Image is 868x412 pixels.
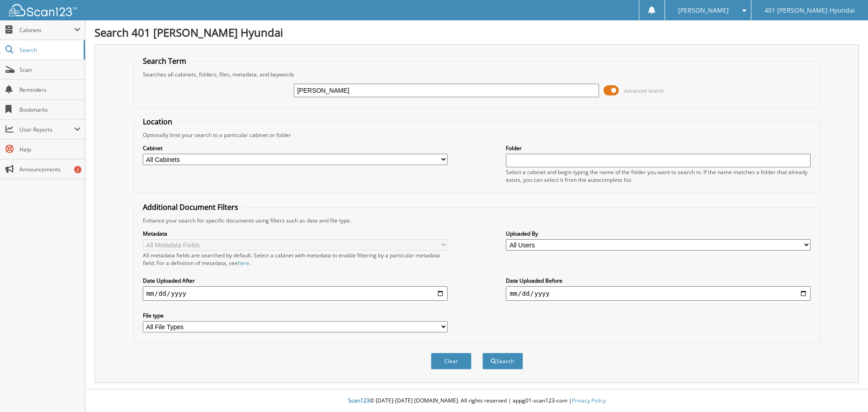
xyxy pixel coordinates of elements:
iframe: Chat Widget [823,369,868,412]
span: 401 [PERSON_NAME] Hyundai [764,8,855,13]
span: Bookmarks [19,106,80,114]
input: end [506,286,811,301]
span: Advanced Search [624,87,664,94]
h1: Search 401 [PERSON_NAME] Hyundai [94,25,859,40]
img: scan123-logo-white.svg [9,4,77,16]
legend: Location [138,117,177,127]
label: Uploaded By [506,230,811,237]
div: All metadata fields are searched by default. Select a cabinet with metadata to enable filtering b... [143,251,448,267]
div: Optionally limit your search to a particular cabinet or folder [138,131,816,139]
a: here [238,259,250,267]
span: Scan123 [348,397,370,404]
legend: Search Term [138,56,191,66]
label: Cabinet [143,144,448,152]
span: Scan [19,66,80,74]
div: Select a cabinet and begin typing the name of the folder you want to search in. If the name match... [506,168,811,184]
label: Date Uploaded After [143,277,448,284]
span: Reminders [19,86,80,94]
span: Search [19,46,79,54]
span: Announcements [19,166,80,173]
button: Search [482,353,523,369]
span: Help [19,146,80,153]
label: File type [143,312,448,319]
div: Searches all cabinets, folders, files, metadata, and keywords [138,71,816,78]
span: [PERSON_NAME] [678,8,729,13]
label: Metadata [143,230,448,237]
div: © [DATE]-[DATE] [DOMAIN_NAME]. All rights reserved | appg01-scan123-com | [85,390,868,412]
div: Enhance your search for specific documents using filters such as date and file type. [138,217,816,224]
label: Date Uploaded Before [506,277,811,284]
a: Privacy Policy [572,397,606,404]
input: start [143,286,448,301]
span: Cabinets [19,26,74,34]
button: Clear [431,353,472,369]
label: Folder [506,144,811,152]
legend: Additional Document Filters [138,202,243,212]
div: 2 [74,166,81,173]
span: User Reports [19,126,74,133]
